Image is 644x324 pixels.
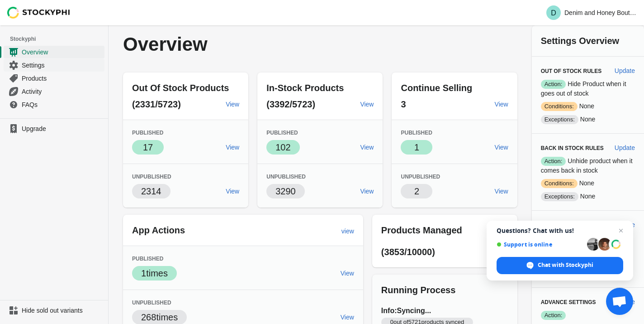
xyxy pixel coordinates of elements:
[356,96,377,112] a: View
[132,225,185,235] span: App Actions
[275,185,296,198] p: 3290
[341,227,354,235] span: view
[541,36,619,46] span: Settings Overview
[538,261,593,269] span: Chat with Stockyphi
[226,188,239,195] span: View
[611,63,639,79] button: Update
[401,99,406,109] span: 3
[541,115,635,124] p: None
[22,306,103,315] span: Hide sold out variants
[491,139,512,155] a: View
[541,156,635,175] p: Unhide product when it comes back in stock
[541,179,635,188] p: None
[4,58,104,72] a: Settings
[611,217,639,233] button: Update
[275,142,290,152] span: 102
[338,223,358,239] a: view
[132,256,163,262] span: Published
[541,79,635,98] p: Hide Product when it goes out of stock
[401,83,472,93] span: Continue Selling
[491,183,512,199] a: View
[222,139,243,155] a: View
[615,144,635,151] span: Update
[226,101,239,108] span: View
[22,48,103,57] span: Overview
[22,124,103,133] span: Upgrade
[222,183,243,199] a: View
[22,87,103,96] span: Activity
[360,101,374,108] span: View
[541,102,635,111] p: None
[546,5,561,20] span: Avatar with initials D
[266,83,344,93] span: In-Stock Products
[266,174,306,180] span: Unpublished
[132,99,181,109] span: (2331/5723)
[356,183,377,199] a: View
[381,247,435,257] span: (3853/10000)
[341,270,354,277] span: View
[222,96,243,112] a: View
[4,98,104,111] a: FAQs
[22,74,103,83] span: Products
[123,34,359,54] p: Overview
[266,99,315,109] span: (3392/5723)
[541,192,578,201] span: Exceptions:
[401,130,432,136] span: Published
[616,225,626,236] span: Close chat
[356,139,377,155] a: View
[4,304,104,317] a: Hide sold out variants
[132,83,229,93] span: Out Of Stock Products
[22,100,103,109] span: FAQs
[341,314,354,321] span: View
[414,142,419,152] span: 1
[132,300,171,306] span: Unpublished
[226,144,239,151] span: View
[497,227,623,234] span: Questions? Chat with us!
[360,188,374,195] span: View
[4,45,104,58] a: Overview
[551,9,556,17] text: D
[606,288,633,315] div: Open chat
[141,268,168,278] span: 1 times
[22,61,103,70] span: Settings
[541,115,578,124] span: Exceptions:
[541,102,578,111] span: Conditions:
[4,85,104,98] a: Activity
[541,145,607,152] h3: Back in Stock Rules
[10,34,108,44] span: Stockyphi
[401,174,440,180] span: Unpublished
[132,130,163,136] span: Published
[564,9,637,16] p: Denim and Honey Boutique
[491,96,512,112] a: View
[414,186,419,196] span: 2
[497,241,584,248] span: Support is online
[266,130,298,136] span: Published
[615,67,635,74] span: Update
[381,225,462,235] span: Products Managed
[541,311,566,320] span: Action:
[4,72,104,85] a: Products
[541,68,607,75] h3: Out of Stock Rules
[141,186,161,196] span: 2314
[132,174,171,180] span: Unpublished
[4,122,104,135] a: Upgrade
[360,144,374,151] span: View
[611,140,639,156] button: Update
[143,142,153,152] span: 17
[495,188,508,195] span: View
[7,7,71,19] img: Stockyphi
[541,179,578,188] span: Conditions:
[543,4,640,22] button: Avatar with initials DDenim and Honey Boutique
[541,80,566,89] span: Action:
[381,285,455,295] span: Running Process
[141,312,178,322] span: 268 times
[497,257,623,274] div: Chat with Stockyphi
[541,192,635,201] p: None
[495,144,508,151] span: View
[337,265,358,281] a: View
[541,157,566,166] span: Action:
[541,299,607,306] h3: Advance Settings
[495,101,508,108] span: View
